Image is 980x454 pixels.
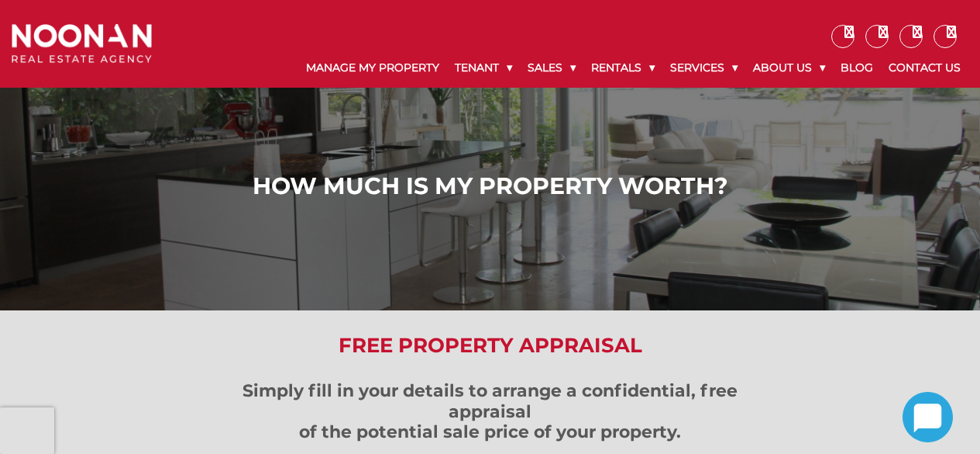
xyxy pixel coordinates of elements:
a: Manage My Property [298,48,447,88]
a: About Us [745,48,833,88]
h2: Free Property Appraisal [15,334,965,358]
a: Tenant [447,48,520,88]
a: Services [662,48,745,88]
a: Blog [833,48,881,88]
a: Rentals [583,48,662,88]
a: Sales [520,48,583,88]
img: Noonan Real Estate Agency [12,24,152,63]
h3: Simply fill in your details to arrange a confidential, free appraisal of the potential sale price... [200,381,781,442]
a: Contact Us [881,48,968,88]
h1: How Much is My Property Worth? [15,172,965,200]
